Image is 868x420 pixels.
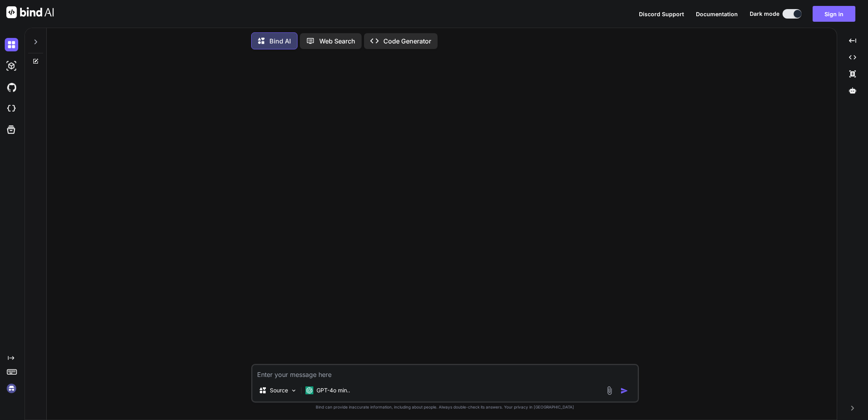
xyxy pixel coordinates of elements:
[6,6,54,18] img: Bind AI
[639,10,684,18] button: Discord Support
[620,387,628,395] img: icon
[750,10,779,18] span: Dark mode
[696,11,738,17] span: Documentation
[639,11,684,17] span: Discord Support
[696,10,738,18] button: Documentation
[5,81,18,94] img: githubDark
[269,36,291,46] p: Bind AI
[5,38,18,51] img: darkChat
[5,59,18,73] img: darkAi-studio
[319,36,355,46] p: Web Search
[5,102,18,115] img: cloudideIcon
[290,387,297,394] img: Pick Models
[316,386,350,394] p: GPT-4o min..
[5,382,18,395] img: signin
[305,386,313,394] img: GPT-4o mini
[813,6,855,22] button: Sign in
[270,386,288,394] p: Source
[383,36,431,46] p: Code Generator
[605,386,614,395] img: attachment
[251,404,639,410] p: Bind can provide inaccurate information, including about people. Always double-check its answers....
